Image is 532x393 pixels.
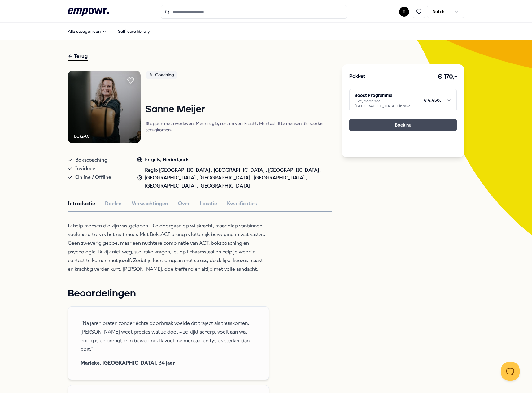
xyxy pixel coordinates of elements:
button: I [399,7,409,17]
span: Online / Offline [75,173,111,182]
span: Bokscoaching [75,156,107,164]
button: Kwalificaties [227,200,257,208]
button: Verwachtingen [132,200,168,208]
h1: Sanne Meijer [146,104,332,115]
h3: € 170,- [437,72,457,82]
span: “Na jaren praten zonder échte doorbraak voelde dit traject als thuiskomen. [PERSON_NAME] weet pre... [81,319,256,354]
div: BoksACT [74,133,92,140]
p: Ik help mensen die zijn vastgelopen. Die doorgaan op wilskracht, maar diep vanbinnen voelen: zo t... [68,222,269,274]
h3: Pakket [349,73,365,81]
span: Invidueel [75,164,97,173]
div: Terug [68,52,88,61]
button: Alle categorieën [63,25,112,37]
button: Doelen [105,200,122,208]
iframe: Help Scout Beacon - Open [501,362,520,381]
span: Marieke, [GEOGRAPHIC_DATA], 34 jaar [81,359,256,367]
p: Stoppen met overleven. Meer regie, rust en veerkracht. Mentaal fitte mensen die sterker terugkomen. [146,120,332,133]
div: Coaching [146,71,177,79]
button: Boek nu [349,119,457,131]
input: Search for products, categories or subcategories [161,5,347,19]
img: Product Image [68,71,141,143]
h1: Beoordelingen [68,286,332,301]
button: Locatie [200,200,217,208]
button: Over [178,200,190,208]
a: Self-care library [113,25,155,37]
div: Engels, Nederlands [137,156,332,164]
button: Introductie [68,200,95,208]
div: Regio [GEOGRAPHIC_DATA] , [GEOGRAPHIC_DATA] , [GEOGRAPHIC_DATA] , [GEOGRAPHIC_DATA] , [GEOGRAPHIC... [137,166,332,190]
a: Coaching [146,71,332,81]
nav: Main [63,25,155,37]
